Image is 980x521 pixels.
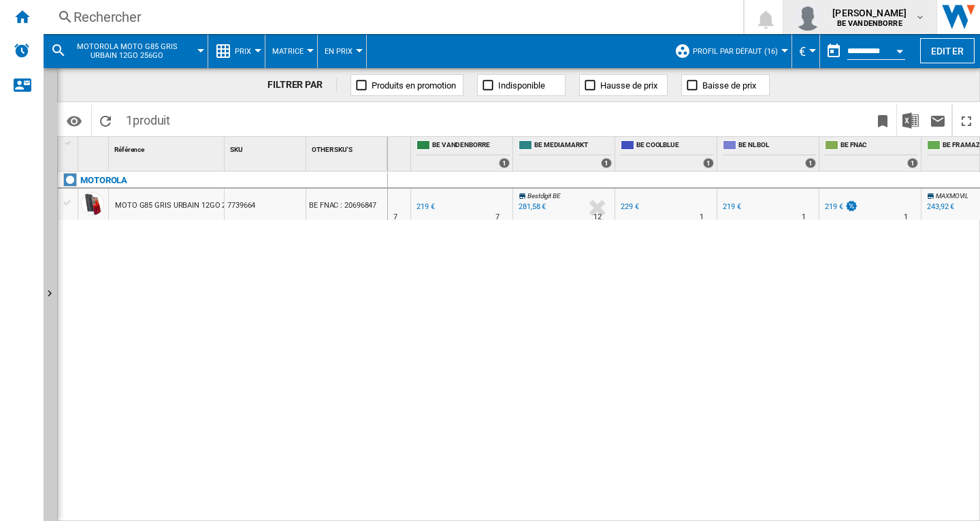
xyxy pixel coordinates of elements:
[309,137,387,158] div: OTHER SKU'S Sort None
[112,137,224,158] div: Sort None
[674,34,785,68] div: Profil par défaut (16)
[309,137,387,158] div: Sort None
[227,137,306,158] div: SKU Sort None
[822,137,921,171] div: BE FNAC 1 offers sold by BE FNAC
[115,190,245,221] div: MOTO G85 GRIS URBAIN 12GO 256GO
[840,140,918,152] span: BE FNAC
[519,202,546,211] div: 281,58 €
[802,210,806,224] div: Délai de livraison : 1 jour
[477,74,566,96] button: Indisponible
[267,78,337,92] div: FILTRER PAR
[312,146,353,153] span: OTHER SKU'S
[700,210,704,224] div: Délai de livraison : 1 jour
[927,202,954,211] div: 243,92 €
[50,34,201,68] div: motorola moto g85 gris urbain 12go 256go
[703,158,714,168] div: 1 offers sold by BE COOLBLUE
[235,34,258,68] button: Prix
[619,200,639,214] div: 229 €
[792,34,820,68] md-menu: Currency
[225,189,306,220] div: 7739664
[925,200,954,214] div: 243,92 €
[517,200,546,214] div: 281,58 €
[794,3,821,31] img: profile.jpg
[527,192,561,200] span: Bestdigit BE
[72,42,182,60] span: motorola moto g85 gris urbain 12go 256go
[799,34,813,68] button: €
[350,74,463,96] button: Produits en promotion
[936,192,968,200] span: MAXMOVIL
[534,140,612,152] span: BE MEDIAMARKT
[372,80,456,91] span: Produits en promotion
[414,200,435,214] div: 219 €
[112,137,224,158] div: Référence Sort None
[823,200,858,214] div: 219 €
[61,108,88,133] button: Options
[432,140,510,152] span: BE VANDENBORRE
[498,80,545,91] span: Indisponible
[887,37,912,61] button: Open calendar
[601,158,612,168] div: 1 offers sold by BE MEDIAMARKT
[907,158,918,168] div: 1 offers sold by BE FNAC
[845,200,858,212] img: promotionV3.png
[227,137,306,158] div: Sort None
[133,113,170,127] span: produit
[92,104,119,136] button: Recharger
[119,104,177,133] span: 1
[825,202,843,211] div: 219 €
[393,210,397,224] div: Délai de livraison : 7 jours
[230,146,243,153] span: SKU
[579,74,668,96] button: Hausse de prix
[902,112,919,129] img: excel-24x24.png
[920,38,975,63] button: Editer
[618,137,717,171] div: BE COOLBLUE 1 offers sold by BE COOLBLUE
[499,158,510,168] div: 1 offers sold by BE VANDENBORRE
[416,202,435,211] div: 219 €
[80,172,127,189] div: Cliquez pour filtrer sur cette marque
[306,189,387,220] div: BE FNAC : 20696847
[516,137,615,171] div: BE MEDIAMARKT 1 offers sold by BE MEDIAMARKT
[837,19,902,28] b: BE VANDENBORRE
[72,34,195,68] button: motorola moto g85 gris urbain 12go 256go
[904,210,908,224] div: Délai de livraison : 1 jour
[636,140,714,152] span: BE COOLBLUE
[414,137,512,171] div: BE VANDENBORRE 1 offers sold by BE VANDENBORRE
[869,104,896,136] button: Créer un favoris
[114,146,144,153] span: Référence
[693,34,785,68] button: Profil par défaut (16)
[621,202,639,211] div: 229 €
[81,137,108,158] div: Sort None
[44,68,57,521] button: Afficher
[272,47,304,56] span: Matrice
[820,37,847,65] button: md-calendar
[14,42,30,59] img: alerts-logo.svg
[805,158,816,168] div: 1 offers sold by BE NL BOL
[799,44,806,59] span: €
[832,6,906,20] span: [PERSON_NAME]
[738,140,816,152] span: BE NL BOL
[215,34,258,68] div: Prix
[897,104,924,136] button: Télécharger au format Excel
[953,104,980,136] button: Plein écran
[723,202,741,211] div: 219 €
[681,74,770,96] button: Baisse de prix
[593,210,602,224] div: Délai de livraison : 12 jours
[495,210,500,224] div: Délai de livraison : 7 jours
[721,200,741,214] div: 219 €
[73,7,708,27] div: Rechercher
[325,47,353,56] span: En Prix
[702,80,756,91] span: Baisse de prix
[600,80,657,91] span: Hausse de prix
[325,34,359,68] button: En Prix
[720,137,819,171] div: BE NL BOL 1 offers sold by BE NL BOL
[272,34,310,68] button: Matrice
[693,47,778,56] span: Profil par défaut (16)
[235,47,251,56] span: Prix
[924,104,951,136] button: Envoyer ce rapport par email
